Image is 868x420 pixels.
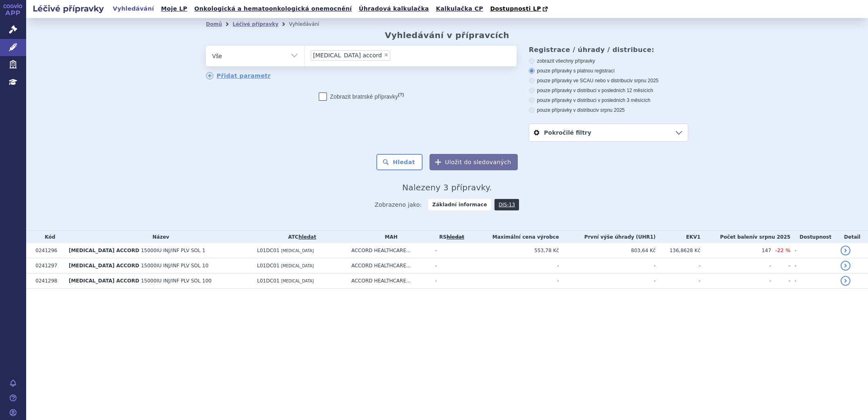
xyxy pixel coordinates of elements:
[447,234,464,240] a: vyhledávání neobsahuje žádnou platnou referenční skupinu
[257,278,280,284] span: L01DC01
[398,92,404,97] abbr: (?)
[31,231,65,243] th: Kód
[790,243,837,258] td: -
[841,246,850,255] a: detail
[313,52,382,58] span: [MEDICAL_DATA] accord
[754,234,790,240] span: v srpnu 2025
[376,154,423,170] button: Hledat
[31,258,65,273] td: 0241297
[468,258,559,273] td: -
[69,263,139,269] span: [MEDICAL_DATA] ACCORD
[468,273,559,289] td: -
[431,258,468,273] td: -
[69,278,139,284] span: [MEDICAL_DATA] ACCORD
[298,234,316,240] a: hledat
[837,231,868,243] th: Detail
[596,107,624,113] span: v srpnu 2025
[257,263,280,269] span: L01DC01
[402,183,492,192] span: Nalezeny 3 přípravky.
[559,273,656,289] td: -
[494,199,519,210] a: DIS-13
[375,199,422,210] span: Zobrazeno jako:
[347,258,431,273] td: ACCORD HEALTHCARE...
[384,52,389,57] span: ×
[356,3,432,14] a: Úhradová kalkulačka
[393,50,397,60] input: [MEDICAL_DATA] accord
[529,107,688,113] label: pouze přípravky v distribuci
[700,273,771,289] td: -
[430,154,518,170] button: Uložit do sledovaných
[253,231,347,243] th: ATC
[31,243,65,258] td: 0241296
[431,243,468,258] td: -
[206,72,271,79] a: Přidat parametr
[192,3,354,14] a: Onkologická a hematoonkologická onemocnění
[347,231,431,243] th: MAH
[206,21,222,27] a: Domů
[655,243,700,258] td: 136,8628 Kč
[559,258,656,273] td: -
[26,3,110,14] h2: Léčivé přípravky
[347,243,431,258] td: ACCORD HEALTHCARE...
[790,231,837,243] th: Dostupnost
[529,97,688,104] label: pouze přípravky v distribuci v posledních 3 měsících
[428,199,491,210] strong: Základní informace
[159,3,190,14] a: Moje LP
[281,264,314,268] span: [MEDICAL_DATA]
[141,263,208,269] span: 15000IU INJ/INF PLV SOL 10
[447,234,464,240] del: hledat
[347,273,431,289] td: ACCORD HEALTHCARE...
[488,3,552,15] a: Dostupnosti LP
[559,231,656,243] th: První výše úhrady (UHR1)
[630,78,658,84] span: v srpnu 2025
[289,18,330,30] li: Vyhledávání
[141,278,212,284] span: 15000IU INJ/INF PLV SOL 100
[775,247,790,253] span: -22 %
[559,243,656,258] td: 803,64 Kč
[529,77,688,84] label: pouze přípravky ve SCAU nebo v distribuci
[771,258,790,273] td: -
[700,258,771,273] td: -
[434,3,486,14] a: Kalkulačka CP
[257,248,280,253] span: L01DC01
[529,58,688,64] label: zobrazit všechny přípravky
[65,231,253,243] th: Název
[468,243,559,258] td: 553,78 Kč
[468,231,559,243] th: Maximální cena výrobce
[771,273,790,289] td: -
[529,68,688,74] label: pouze přípravky s platnou registrací
[281,248,314,253] span: [MEDICAL_DATA]
[529,87,688,94] label: pouze přípravky v distribuci v posledních 12 měsících
[69,248,139,253] span: [MEDICAL_DATA] ACCORD
[490,5,541,12] span: Dostupnosti LP
[700,231,790,243] th: Počet balení
[655,231,700,243] th: EKV1
[529,46,688,54] h3: Registrace / úhrady / distribuce:
[431,273,468,289] td: -
[110,3,157,14] a: Vyhledávání
[655,273,700,289] td: -
[141,248,205,253] span: 15000IU INJ/INF PLV SOL 1
[700,243,771,258] td: 147
[31,273,65,289] td: 0241298
[281,279,314,283] span: [MEDICAL_DATA]
[841,261,850,271] a: detail
[385,30,510,40] h2: Vyhledávání v přípravcích
[233,21,278,27] a: Léčivé přípravky
[841,276,850,286] a: detail
[319,93,404,101] label: Zobrazit bratrské přípravky
[655,258,700,273] td: -
[790,258,837,273] td: -
[790,273,837,289] td: -
[431,231,468,243] th: RS
[529,124,688,141] a: Pokročilé filtry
